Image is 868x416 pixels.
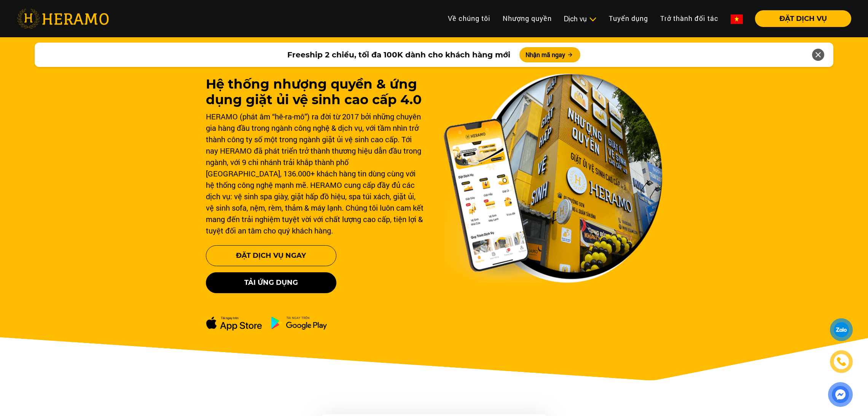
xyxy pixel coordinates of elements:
a: Nhượng quyền [497,10,558,27]
img: heramo-logo.png [17,9,109,29]
button: Tải ứng dụng [206,272,336,293]
a: Trở thành đối tác [654,10,725,27]
button: Nhận mã ngay [519,47,580,62]
img: phone-icon [836,356,847,367]
img: banner [443,73,663,283]
div: Dịch vụ [564,14,597,24]
button: Đặt Dịch Vụ Ngay [206,245,336,266]
button: ĐẶT DỊCH VỤ [755,10,851,27]
a: Tuyển dụng [603,10,654,27]
img: subToggleIcon [589,16,597,23]
h1: Hệ thống nhượng quyền & ứng dụng giặt ủi vệ sinh cao cấp 4.0 [206,76,425,108]
a: Về chúng tôi [442,10,497,27]
img: ch-dowload [271,316,327,330]
span: Freeship 2 chiều, tối đa 100K dành cho khách hàng mới [287,49,510,60]
a: phone-icon [831,351,852,372]
a: ĐẶT DỊCH VỤ [749,15,851,22]
img: apple-dowload [206,316,262,331]
div: HERAMO (phát âm “hê-ra-mô”) ra đời từ 2017 bởi những chuyên gia hàng đầu trong ngành công nghệ & ... [206,111,425,236]
img: vn-flag.png [731,14,743,24]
